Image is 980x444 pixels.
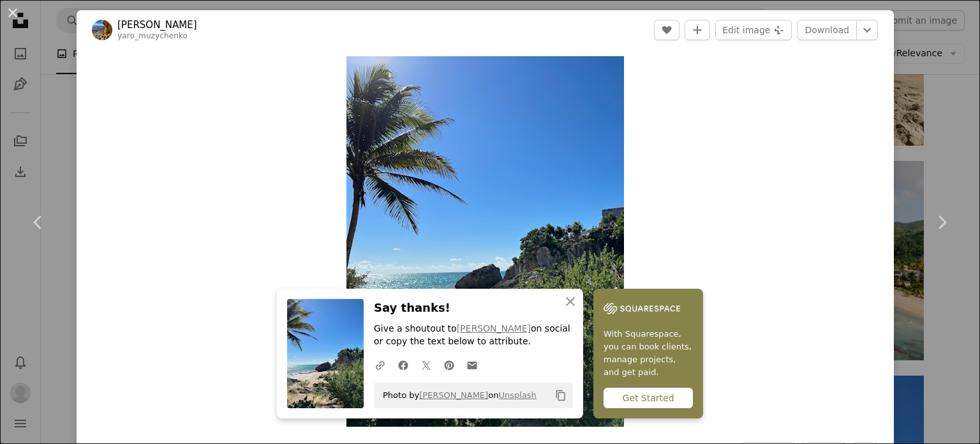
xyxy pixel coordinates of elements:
[415,352,438,378] a: Share on Twitter
[92,20,112,40] img: Go to Yaroslav Muzychenko's profile
[604,388,693,408] div: Get Started
[604,299,680,318] img: file-1747939142011-51e5cc87e3c9
[346,56,624,427] button: Zoom in on this image
[797,20,857,40] a: Download
[346,56,624,427] img: a view of a beach with a palm tree in the foreground
[685,20,710,40] button: Add to Collection
[457,323,531,333] a: [PERSON_NAME]
[376,385,537,406] span: Photo by on
[593,289,703,418] a: With Squarespace, you can book clients, manage projects, and get paid.Get Started
[856,20,878,40] button: Choose download size
[374,323,573,348] p: Give a shoutout to on social or copy the text below to attribute.
[374,299,573,318] h3: Say thanks!
[438,352,461,378] a: Share on Pinterest
[903,161,980,284] a: Next
[498,390,536,400] a: Unsplash
[117,19,197,31] a: [PERSON_NAME]
[419,390,488,400] a: [PERSON_NAME]
[715,20,792,40] button: Edit image
[117,31,188,40] a: yaro_muzychenko
[392,352,415,378] a: Share on Facebook
[604,327,693,378] span: With Squarespace, you can book clients, manage projects, and get paid.
[550,385,572,406] button: Copy to clipboard
[654,20,679,40] button: Like
[461,352,484,378] a: Share over email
